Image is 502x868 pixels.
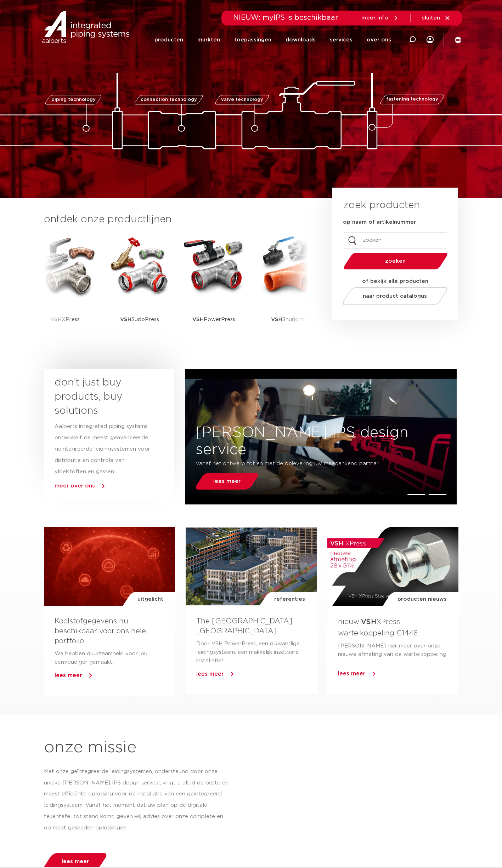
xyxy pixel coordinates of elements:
span: referenties [274,592,305,607]
a: VSHPowerPress [182,234,246,342]
button: zoeken [340,252,450,270]
a: The [GEOGRAPHIC_DATA] – [GEOGRAPHIC_DATA] [196,618,298,635]
p: Met onze geïntegreerde leidingsystemen, ondersteund door onze unieke [PERSON_NAME] IPS design ser... [44,766,230,834]
a: downloads [286,25,316,54]
a: meer over ons [55,483,95,489]
li: Page dot 2 [428,494,447,495]
a: toepassingen [234,25,271,54]
span: lees meer [213,479,241,484]
li: Page dot 1 [407,494,425,495]
h3: don’t just buy products, buy solutions [55,376,151,418]
a: lees meer [55,673,82,678]
a: over ons [367,25,391,54]
span: connection technology [140,97,197,102]
h3: [PERSON_NAME] IPS design service [185,424,457,458]
span: uitgelicht [137,592,163,607]
p: We hebben duurzaamheid voor jou eenvoudiger gemaakt. [55,650,164,667]
a: markten [197,25,220,54]
a: VSHXPress [33,234,97,342]
p: XPress [50,297,80,342]
a: VSHShurjoint [256,234,320,342]
a: lees meer [338,671,366,676]
span: fastening technology [386,97,438,102]
p: Vanaf het ontwerp tot en met de oplevering uw meedenkend partner [196,458,404,469]
a: sluiten [422,15,451,21]
p: Shurjoint [271,297,305,342]
span: lees meer [62,859,89,864]
strong: VSH [50,317,62,322]
a: Koolstofgegevens nu beschikbaar voor ons hele portfolio [55,618,146,645]
strong: VSH [271,317,282,322]
a: nieuw:VSHXPress wartelkoppeling C1446 [338,618,418,636]
span: piping technology [51,97,96,102]
a: naar product catalogus [340,287,449,305]
a: meer info [361,15,399,21]
strong: VSH [361,618,376,626]
span: meer info [361,15,388,21]
a: lees meer [196,671,224,677]
span: zoeken [362,258,429,264]
input: zoeken [343,232,447,249]
p: [PERSON_NAME] hier meer over onze nieuwe afmeting van de wartelkoppeling. [338,642,448,659]
div: my IPS [427,25,434,54]
span: naar product catalogus [363,293,427,299]
p: Aalberts integrated piping systems ontwikkelt de meest geavanceerde geïntegreerde leidingsystemen... [55,421,151,478]
strong: VSH [192,317,204,322]
span: sluiten [422,15,440,21]
strong: VSH [120,317,131,322]
span: producten nieuws [397,592,447,607]
p: Door VSH PowerPress, een dikwandige leidingsysteem, een makkelijk inzetbare installatie! [196,640,306,665]
label: op naam of artikelnummer [343,219,416,226]
h1: onze missie [44,736,458,759]
strong: of bekijk alle producten [362,279,428,284]
a: lees meer [194,473,260,490]
h3: ontdek onze productlijnen [44,212,308,227]
a: services [330,25,352,54]
a: VSHSudoPress [108,234,171,342]
span: valve technology [221,97,263,102]
span: NIEUW: myIPS is beschikbaar [233,14,338,21]
h3: zoek producten [343,198,420,212]
nav: Menu [154,25,391,54]
a: producten [154,25,183,54]
p: SudoPress [120,297,159,342]
p: PowerPress [192,297,235,342]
